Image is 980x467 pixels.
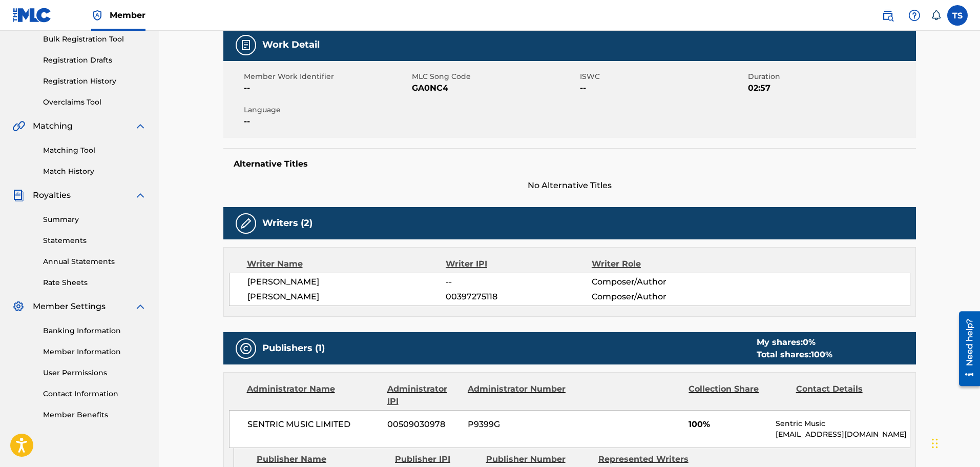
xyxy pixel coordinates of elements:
img: expand [134,120,147,132]
p: Sentric Music [776,418,909,429]
div: Administrator Name [247,383,380,408]
span: -- [580,82,745,94]
span: Composer/Author [592,276,724,288]
span: [PERSON_NAME] [247,291,446,303]
div: Writer IPI [446,258,592,270]
img: Royalties [12,189,25,201]
div: Notifications [931,10,941,21]
a: Overclaims Tool [43,97,147,108]
p: [EMAIL_ADDRESS][DOMAIN_NAME] [776,429,909,440]
img: Writers [240,217,252,230]
img: Work Detail [240,39,252,51]
img: Member Settings [12,300,25,313]
h5: Work Detail [262,39,320,51]
a: Banking Information [43,326,147,336]
a: Match History [43,166,147,177]
span: -- [244,115,409,128]
span: 00509030978 [387,418,460,431]
div: Writer Name [247,258,446,270]
a: Annual Statements [43,256,147,267]
img: expand [134,300,147,313]
div: Publisher IPI [395,453,478,465]
img: Publishers [240,342,252,355]
img: MLC Logo [12,8,52,23]
span: Member Work Identifier [244,71,409,82]
h5: Publishers (1) [262,342,325,354]
span: 02:57 [748,82,913,94]
span: -- [244,82,409,94]
div: Administrator IPI [387,383,460,408]
span: 0 % [803,337,816,347]
a: Bulk Registration Tool [43,34,147,45]
img: help [908,9,921,22]
span: 100 % [811,350,832,359]
span: P9399G [468,418,567,431]
a: Public Search [878,5,898,26]
a: Rate Sheets [43,277,147,288]
span: GA0NC4 [412,82,577,94]
span: Language [244,105,409,115]
iframe: Chat Widget [929,418,980,467]
div: Writer Role [592,258,724,270]
a: Registration History [43,76,147,87]
span: 00397275118 [446,291,591,303]
span: -- [446,276,591,288]
span: Composer/Author [592,291,724,303]
img: search [882,9,894,22]
span: Royalties [33,189,71,201]
div: Contact Details [796,383,895,408]
a: Registration Drafts [43,55,147,66]
div: Represented Writers [598,453,703,465]
span: 100% [689,418,768,431]
div: My shares: [757,336,832,349]
img: Matching [12,120,25,132]
div: Publisher Number [486,453,591,465]
span: Duration [748,71,913,82]
span: Member Settings [33,300,106,313]
a: Contact Information [43,389,147,399]
h5: Writers (2) [262,217,312,229]
img: Top Rightsholder [91,9,103,22]
a: Member Benefits [43,410,147,420]
span: ISWC [580,71,745,82]
img: expand [134,189,147,201]
div: Help [904,5,925,26]
div: Publisher Name [257,453,387,465]
iframe: Resource Center [951,307,980,390]
span: SENTRIC MUSIC LIMITED [247,418,380,431]
div: Drag [932,428,938,459]
div: Total shares: [757,349,832,361]
span: MLC Song Code [412,71,577,82]
a: Matching Tool [43,145,147,156]
div: Administrator Number [468,383,567,408]
span: Member [110,9,145,21]
span: [PERSON_NAME] [247,276,446,288]
div: User Menu [947,5,968,26]
h5: Alternative Titles [234,159,906,169]
span: No Alternative Titles [223,179,916,192]
span: Matching [33,120,73,132]
a: Summary [43,214,147,225]
a: Statements [43,235,147,246]
div: Collection Share [689,383,788,408]
a: Member Information [43,347,147,357]
a: User Permissions [43,368,147,378]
